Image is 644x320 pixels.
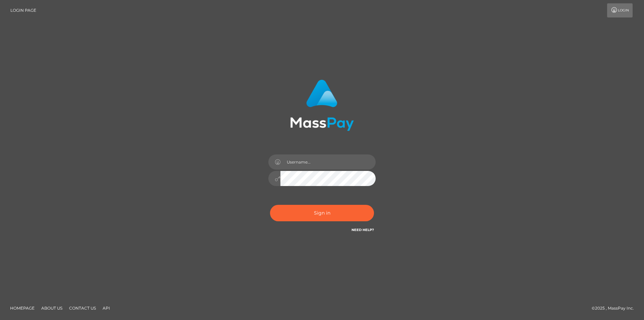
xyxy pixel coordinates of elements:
a: Need Help? [352,228,374,232]
a: Homepage [7,303,37,313]
a: API [100,303,113,313]
a: Login [607,3,633,17]
a: About Us [39,303,65,313]
a: Login Page [10,3,36,17]
img: MassPay Login [290,80,354,131]
div: © 2025 , MassPay Inc. [592,305,639,312]
a: Contact Us [66,303,99,313]
button: Sign in [270,205,374,221]
input: Username... [280,154,376,170]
